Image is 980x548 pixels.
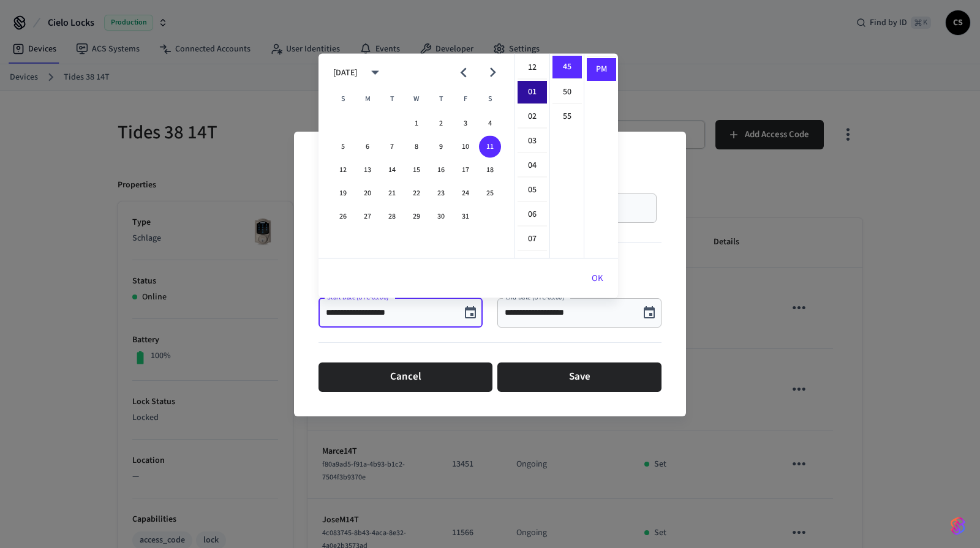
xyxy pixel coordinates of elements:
button: 30 [430,206,452,228]
span: Thursday [430,87,452,111]
button: 26 [332,206,354,228]
span: Sunday [332,87,354,111]
button: 12 [332,159,354,181]
button: 27 [356,206,379,228]
li: 12 hours [518,56,547,80]
li: 4 hours [518,154,547,178]
button: 23 [430,182,452,205]
button: 6 [356,136,379,158]
button: 1 [405,113,428,135]
li: 7 hours [518,228,547,251]
label: Start Date (UTC-05:00) [327,293,391,302]
label: End Date (UTC-05:00) [506,293,567,302]
ul: Select minutes [549,54,584,258]
button: Choose date, selected date is Oct 14, 2025 [637,301,661,325]
li: 2 hours [518,105,547,129]
ul: Select meridiem [584,54,618,258]
button: 5 [332,136,354,158]
div: [DATE] [333,66,357,79]
button: 31 [454,206,477,228]
button: 14 [381,159,403,181]
li: 55 minutes [552,105,582,128]
button: 20 [356,182,379,205]
button: Choose date, selected date is Oct 11, 2025 [458,301,483,325]
button: 3 [454,113,477,135]
button: calendar view is open, switch to year view [361,58,390,87]
button: 15 [405,159,428,181]
li: 45 minutes [552,56,582,80]
li: PM [587,58,616,81]
li: 1 hours [518,81,547,104]
button: Save [497,362,661,392]
button: 16 [430,159,452,181]
li: 6 hours [518,203,547,227]
button: 17 [454,159,477,181]
li: 3 hours [518,130,547,153]
span: Tuesday [381,87,403,111]
button: 7 [381,136,403,158]
button: 10 [454,136,477,158]
button: 24 [454,182,477,205]
li: 50 minutes [552,81,582,104]
ul: Select hours [515,54,549,258]
button: Previous month [449,58,478,87]
button: 13 [356,159,379,181]
button: OK [577,264,618,293]
span: Monday [356,87,379,111]
button: 8 [405,136,428,158]
button: Cancel [318,362,492,392]
button: 22 [405,182,428,205]
li: 5 hours [518,179,547,202]
button: 2 [430,113,452,135]
button: Next month [478,58,507,87]
button: 11 [479,136,501,158]
button: 28 [381,206,403,228]
span: Wednesday [405,87,428,111]
button: 4 [479,113,501,135]
button: 21 [381,182,403,205]
button: 19 [332,182,354,205]
span: Friday [454,87,477,111]
li: 8 hours [518,252,547,276]
button: 25 [479,182,501,205]
button: 29 [405,206,428,228]
button: 18 [479,159,501,181]
span: Saturday [479,87,501,111]
button: 9 [430,136,452,158]
img: SeamLogoGradient.69752ec5.svg [951,516,965,536]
